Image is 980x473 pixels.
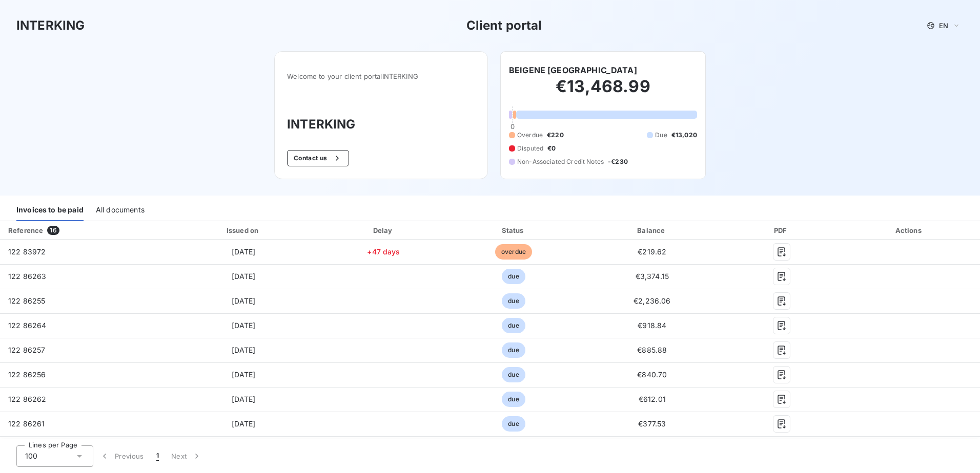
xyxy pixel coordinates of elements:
div: Balance [582,225,723,235]
span: 1 [156,451,159,461]
span: [DATE] [232,247,256,256]
span: [DATE] [232,346,256,354]
span: €612.01 [639,395,666,403]
span: EN [939,21,948,30]
span: €918.84 [638,321,666,330]
span: due [502,392,525,407]
div: PDF [726,225,836,235]
div: All documents [96,200,145,221]
span: €0 [547,144,556,153]
span: Non-Associated Credit Notes [517,157,604,166]
span: due [502,367,525,382]
span: Welcome to your client portal INTERKING [287,72,475,80]
button: Contact us [287,150,349,166]
span: 122 86256 [8,370,46,379]
span: [DATE] [232,395,256,403]
div: Delay [322,225,445,235]
span: due [502,293,525,309]
h6: BEIGENE [GEOGRAPHIC_DATA] [509,64,637,76]
span: €219.62 [638,247,666,256]
span: €377.53 [638,419,666,428]
span: due [502,342,525,358]
button: 1 [150,445,165,467]
span: [DATE] [232,419,256,428]
h2: €13,468.99 [509,76,697,107]
span: due [502,416,525,432]
span: Disputed [517,144,543,153]
span: [DATE] [232,296,256,305]
button: Previous [93,445,150,467]
div: Invoices to be paid [16,200,84,221]
span: 122 86255 [8,296,45,305]
div: Status [450,225,578,235]
span: 0 [511,122,515,131]
div: Actions [841,225,978,235]
span: €2,236.06 [634,296,670,305]
span: 122 83972 [8,247,46,256]
button: Next [165,445,208,467]
span: 122 86262 [8,395,46,403]
span: [DATE] [232,272,256,281]
span: €840.70 [637,370,667,379]
span: due [502,318,525,333]
span: 122 86263 [8,272,46,281]
span: 16 [47,226,59,235]
span: 100 [25,451,37,461]
span: [DATE] [232,321,256,330]
span: €885.88 [637,346,667,354]
span: €3,374.15 [636,272,669,281]
span: 122 86264 [8,321,46,330]
span: 122 86257 [8,346,45,354]
span: overdue [495,244,532,260]
h3: Client portal [466,16,542,35]
h3: INTERKING [16,16,85,35]
span: -€230 [608,157,628,166]
span: +47 days [367,247,400,256]
span: Due [655,131,667,140]
span: €220 [547,131,564,140]
div: Reference [8,226,43,234]
span: [DATE] [232,370,256,379]
h3: INTERKING [287,115,475,134]
span: 122 86261 [8,419,45,428]
span: €13,020 [671,131,697,140]
span: due [502,269,525,284]
span: Overdue [517,131,543,140]
div: Issued on [169,225,318,235]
